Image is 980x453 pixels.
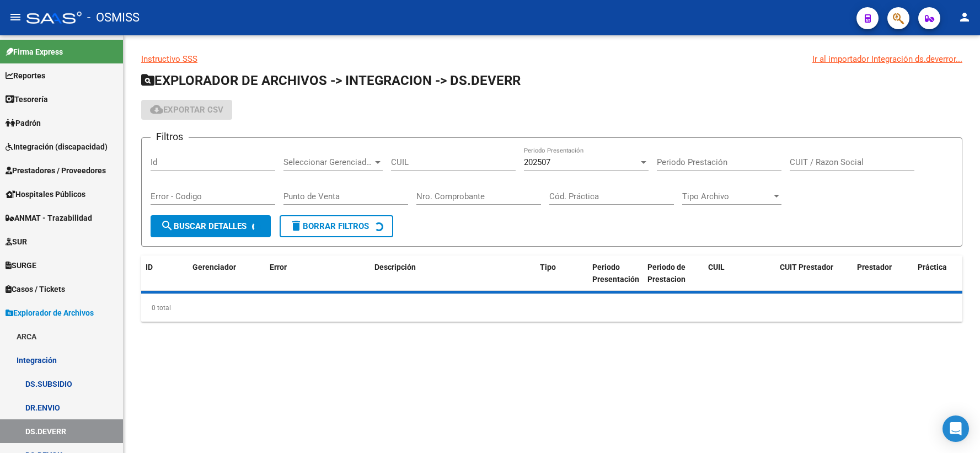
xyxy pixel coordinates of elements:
[708,263,725,271] span: CUIL
[6,188,85,200] span: Hospitales Públicos
[290,219,303,232] mat-icon: delete
[283,157,373,167] span: Seleccionar Gerenciador
[588,255,643,292] datatable-header-cell: Periodo Presentación
[857,263,892,271] span: Prestador
[6,117,41,129] span: Padrón
[188,255,265,292] datatable-header-cell: Gerenciador
[87,6,140,30] span: - OSMISS
[540,263,556,271] span: Tipo
[535,255,588,292] datatable-header-cell: Tipo
[780,263,833,271] span: CUIT Prestador
[524,157,550,167] span: 202507
[6,259,36,271] span: SURGE
[6,93,48,105] span: Tesorería
[141,73,521,88] span: EXPLORADOR DE ARCHIVOS -> INTEGRACION -> DS.DEVERR
[6,141,108,153] span: Integración (discapacidad)
[958,10,971,24] mat-icon: person
[643,255,704,292] datatable-header-cell: Periodo de Prestacion
[151,129,189,145] h3: Filtros
[918,263,947,271] span: Práctica
[141,294,962,322] div: 0 total
[682,191,772,201] span: Tipo Archivo
[141,255,188,292] datatable-header-cell: ID
[647,263,686,284] span: Periodo de Prestacion
[6,70,45,82] span: Reportes
[150,105,223,115] span: Exportar CSV
[270,263,287,271] span: Error
[6,307,94,319] span: Explorador de Archivos
[265,255,370,292] datatable-header-cell: Error
[812,53,962,65] div: Ir al importador Integración ds.deverror...
[192,263,236,271] span: Gerenciador
[160,219,174,232] mat-icon: search
[141,54,197,64] a: Instructivo SSS
[704,255,775,292] datatable-header-cell: CUIL
[151,215,271,237] button: Buscar Detalles
[6,236,27,248] span: SUR
[6,212,92,224] span: ANMAT - Trazabilidad
[150,103,163,116] mat-icon: cloud_download
[160,221,247,231] span: Buscar Detalles
[280,215,393,237] button: Borrar Filtros
[775,255,853,292] datatable-header-cell: CUIT Prestador
[9,10,22,24] mat-icon: menu
[6,283,65,295] span: Casos / Tickets
[853,255,913,292] datatable-header-cell: Prestador
[592,263,639,284] span: Periodo Presentación
[141,100,232,120] button: Exportar CSV
[290,221,369,231] span: Borrar Filtros
[6,164,106,177] span: Prestadores / Proveedores
[146,263,153,271] span: ID
[374,263,416,271] span: Descripción
[370,255,535,292] datatable-header-cell: Descripción
[942,415,969,442] div: Open Intercom Messenger
[913,255,963,292] datatable-header-cell: Práctica
[6,46,63,58] span: Firma Express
